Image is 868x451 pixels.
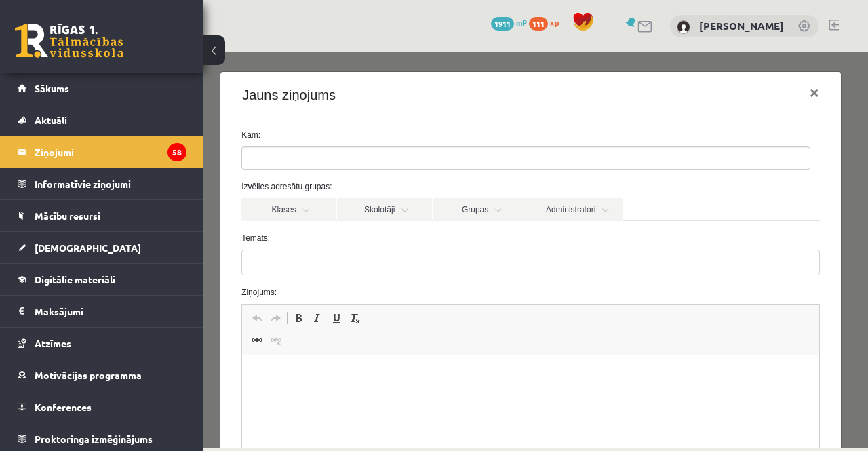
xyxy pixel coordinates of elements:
[15,24,123,58] a: Rīgas 1. Tālmācības vidusskola
[28,128,627,140] label: Izvēlies adresātu grupas:
[35,369,142,381] span: Motivācijas programma
[35,168,186,199] legend: Informatīvie ziņojumi
[63,279,82,297] a: Atsaistīt
[550,17,559,28] span: xp
[325,146,420,169] a: Administratori
[18,200,186,231] a: Mācību resursi
[491,17,527,28] a: 1911 mP
[18,391,186,423] a: Konferences
[35,273,115,286] span: Digitālie materiāli
[38,146,133,169] a: Klases
[18,104,186,136] a: Aktuāli
[142,257,161,275] a: Noņemt stilus
[85,257,104,275] a: Treknraksts (vadīšanas taustiņš+B)
[18,264,186,295] a: Digitālie materiāli
[18,232,186,263] a: [DEMOGRAPHIC_DATA]
[677,20,690,34] img: Tīna Tauriņa
[35,433,153,445] span: Proktoringa izmēģinājums
[529,17,566,28] a: 111 xp
[123,257,142,275] a: Pasvītrojums (vadīšanas taustiņš+U)
[529,17,548,31] span: 111
[35,114,67,126] span: Aktuāli
[18,328,186,359] a: Atzīmes
[35,296,186,327] legend: Maksājumi
[18,136,186,168] a: Ziņojumi58
[44,257,63,275] a: Atcelt (vadīšanas taustiņš+Z)
[35,337,71,349] span: Atzīmes
[39,303,616,439] iframe: Bagātinātā teksta redaktors, wiswyg-editor-47434011712760-1758471655-265
[699,19,784,33] a: [PERSON_NAME]
[35,136,186,168] legend: Ziņojumi
[35,82,69,94] span: Sākums
[167,143,186,161] i: 58
[18,168,186,199] a: Informatīvie ziņojumi
[595,22,627,60] button: ×
[35,210,100,222] span: Mācību resursi
[516,17,527,28] span: mP
[18,359,186,391] a: Motivācijas programma
[18,73,186,104] a: Sākums
[63,257,82,275] a: Atkārtot (vadīšanas taustiņš+Y)
[491,17,514,31] span: 1911
[28,77,627,89] label: Kam:
[18,296,186,327] a: Maksājumi
[28,234,627,246] label: Ziņojums:
[35,401,92,413] span: Konferences
[229,146,324,169] a: Grupas
[134,146,229,169] a: Skolotāji
[104,257,123,275] a: Slīpraksts (vadīšanas taustiņš+I)
[28,180,627,192] label: Temats:
[35,241,141,254] span: [DEMOGRAPHIC_DATA]
[44,279,63,297] a: Saite (vadīšanas taustiņš+K)
[39,33,132,53] h4: Jauns ziņojums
